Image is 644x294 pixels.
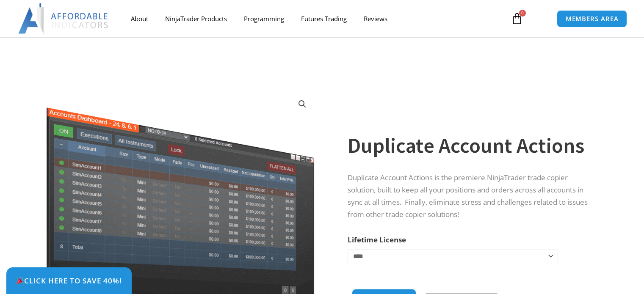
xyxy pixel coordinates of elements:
a: Programming [235,9,293,28]
a: MEMBERS AREA [557,10,627,27]
span: Click Here to save 40%! [16,277,122,284]
a: Reviews [355,9,396,28]
a: View full-screen image gallery [295,96,310,112]
img: LogoAI | Affordable Indicators – NinjaTrader [18,3,109,34]
span: 0 [519,10,526,16]
a: 🎉Click Here to save 40%! [6,267,132,294]
p: Duplicate Account Actions is the premiere NinjaTrader trade copier solution, built to keep all yo... [348,172,595,221]
a: About [122,9,157,28]
label: Lifetime License [348,235,406,245]
a: NinjaTrader Products [157,9,235,28]
h1: Duplicate Account Actions [348,131,595,160]
a: Futures Trading [293,9,355,28]
nav: Menu [122,9,503,28]
a: 0 [498,6,536,31]
img: 🎉 [17,277,24,284]
span: MEMBERS AREA [566,16,619,22]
